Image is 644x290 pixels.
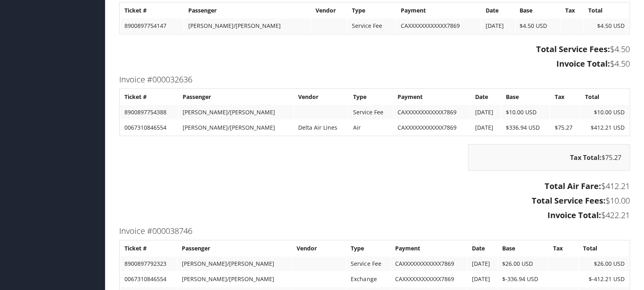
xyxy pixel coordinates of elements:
[532,195,606,206] strong: Total Service Fees:
[579,256,629,271] td: $26.00 USD
[482,3,515,18] th: Date
[391,272,467,286] td: CAXXXXXXXXXXXX7869
[468,144,630,171] div: $75.27
[179,120,293,135] td: [PERSON_NAME]/[PERSON_NAME]
[294,120,348,135] td: Delta Air Lines
[120,256,177,271] td: 8900897792323
[120,19,183,33] td: 8900897754147
[467,256,497,271] td: [DATE]
[120,3,183,18] th: Ticket #
[347,3,396,18] th: Type
[556,58,610,69] strong: Invoice Total:
[178,241,292,256] th: Passenger
[570,153,602,162] strong: Tax Total:
[120,120,178,135] td: 0067310846554
[550,90,580,104] th: Tax
[550,120,580,135] td: $75.27
[394,120,470,135] td: CAXXXXXXXXXXXX7869
[293,241,346,256] th: Vendor
[536,44,610,55] strong: Total Service Fees:
[349,105,392,120] td: Service Fee
[579,241,629,256] th: Total
[471,90,501,104] th: Date
[119,195,630,206] h3: $10.00
[584,3,629,18] th: Total
[584,19,629,33] td: $4.50 USD
[482,19,515,33] td: [DATE]
[184,19,311,33] td: [PERSON_NAME]/[PERSON_NAME]
[471,120,501,135] td: [DATE]
[178,256,292,271] td: [PERSON_NAME]/[PERSON_NAME]
[579,272,629,286] td: $-412.21 USD
[581,90,629,104] th: Total
[119,225,630,237] h3: Invoice #000038746
[501,105,549,120] td: $10.00 USD
[119,44,630,55] h3: $4.50
[120,105,178,120] td: 8900897754388
[294,90,348,104] th: Vendor
[501,120,549,135] td: $336.94 USD
[471,105,501,120] td: [DATE]
[397,3,481,18] th: Payment
[467,272,497,286] td: [DATE]
[349,90,392,104] th: Type
[581,105,629,120] td: $10.00 USD
[119,181,630,192] h3: $412.21
[391,256,467,271] td: CAXXXXXXXXXXXX7869
[347,19,396,33] td: Service Fee
[391,241,467,256] th: Payment
[349,120,392,135] td: Air
[119,210,630,221] h3: $422.21
[549,241,578,256] th: Tax
[347,272,390,286] td: Exchange
[120,241,177,256] th: Ticket #
[119,74,630,85] h3: Invoice #000032636
[179,105,293,120] td: [PERSON_NAME]/[PERSON_NAME]
[394,90,470,104] th: Payment
[179,90,293,104] th: Passenger
[178,272,292,286] td: [PERSON_NAME]/[PERSON_NAME]
[467,241,497,256] th: Date
[545,181,601,191] strong: Total Air Fare:
[397,19,481,33] td: CAXXXXXXXXXXXX7869
[561,3,583,18] th: Tax
[581,120,629,135] td: $412.21 USD
[120,90,178,104] th: Ticket #
[184,3,311,18] th: Passenger
[120,272,177,286] td: 0067310846554
[347,256,390,271] td: Service Fee
[498,272,548,286] td: $-336.94 USD
[498,241,548,256] th: Base
[311,3,347,18] th: Vendor
[498,256,548,271] td: $26.00 USD
[347,241,390,256] th: Type
[394,105,470,120] td: CAXXXXXXXXXXXX7869
[119,58,630,69] h3: $4.50
[516,19,560,33] td: $4.50 USD
[547,210,601,221] strong: Invoice Total:
[516,3,560,18] th: Base
[501,90,549,104] th: Base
